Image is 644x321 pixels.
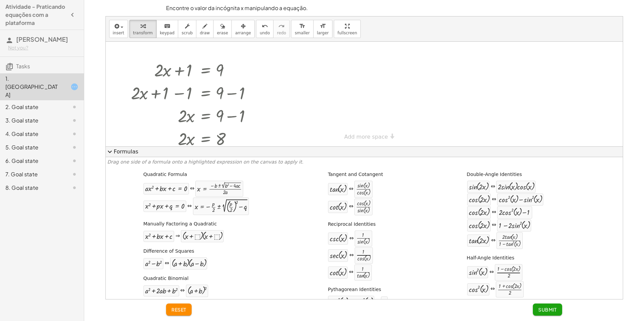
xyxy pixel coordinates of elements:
div: ⇔ [187,203,192,210]
button: format_sizesmaller [291,20,313,38]
button: fullscreen [334,20,361,38]
div: ⇔ [190,185,194,193]
span: arrange [235,31,251,35]
span: erase [217,31,228,35]
div: 1. [GEOGRAPHIC_DATA] [5,75,60,99]
i: redo [278,22,285,30]
button: keyboardkeypad [156,20,179,38]
span: larger [317,31,329,35]
i: Task not started. [70,170,78,178]
button: expand_moreFormulas [106,146,623,157]
div: ⇔ [492,221,496,229]
label: Tangent and Cotangent [328,171,383,178]
div: 7. Goal state [5,170,60,178]
div: 8. Goal state [5,184,60,192]
h4: Atividade - Praticando equações com a plataforma [5,3,66,27]
button: redoredo [273,20,290,38]
i: format_size [320,22,326,30]
i: keyboard [164,22,170,30]
span: reset [171,307,186,313]
div: Not you? [8,44,78,51]
div: ⇔ [375,298,380,306]
label: Reciprocal Identities [328,221,376,228]
div: ⇔ [491,237,495,245]
i: Task not started. [70,184,78,192]
span: draw [200,31,210,35]
span: scrub [182,31,193,35]
div: ⇔ [349,203,353,211]
label: Pythagorean Identities [328,286,381,293]
div: 6. Goal state [5,157,60,165]
i: Task not started. [70,130,78,138]
i: Task not started. [70,157,78,165]
button: arrange [231,20,255,38]
div: 2. Goal state [5,103,60,111]
span: Tasks [16,63,30,70]
button: insert [109,20,128,38]
label: Half-Angle Identities [467,255,514,261]
i: Task not started. [70,143,78,151]
span: expand_more [106,148,114,156]
button: transform [129,20,157,38]
div: ⇔ [349,252,354,259]
label: Difference of Squares [143,248,194,255]
span: keypad [160,31,175,35]
div: 3. Goal state [5,116,60,124]
div: ⇔ [492,209,496,216]
div: ⇔ [489,269,494,276]
span: Add more space [344,134,388,140]
span: Submit [538,307,557,313]
label: Double-Angle Identities [467,171,522,178]
button: draw [196,20,214,38]
button: format_sizelarger [313,20,332,38]
span: undo [260,31,270,35]
div: ⇔ [180,287,185,295]
i: Task not started. [70,116,78,124]
button: undoundo [256,20,273,38]
div: ⇒ [175,233,180,240]
div: ⇔ [490,285,495,293]
div: 4. Goal state [5,130,60,138]
button: scrub [178,20,196,38]
i: Task started. [70,83,78,91]
span: smaller [295,31,310,35]
span: [PERSON_NAME] [16,35,68,43]
div: ⇔ [492,196,496,204]
button: erase [213,20,232,38]
span: fullscreen [337,31,357,35]
div: ⇔ [349,235,354,243]
div: ⇔ [165,260,169,267]
i: undo [262,22,268,30]
button: Submit [533,304,562,316]
p: Encontre o valor da incógnita x manipulando a equação. [166,4,562,12]
span: redo [277,31,286,35]
i: Task not started. [70,103,78,111]
div: ⇔ [349,185,353,193]
p: Drag one side of a formula onto a highlighted expression on the canvas to apply it. [107,159,621,166]
label: Quadratic Binomial [143,275,188,282]
div: ⇔ [349,269,353,276]
label: Manually Factoring a Quadratic [143,221,217,227]
label: Quadratic Formula [143,171,187,178]
button: reset [166,304,192,316]
i: format_size [299,22,305,30]
div: 5. Goal state [5,143,60,151]
div: ⇔ [491,183,495,191]
span: transform [133,31,153,35]
span: insert [113,31,124,35]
